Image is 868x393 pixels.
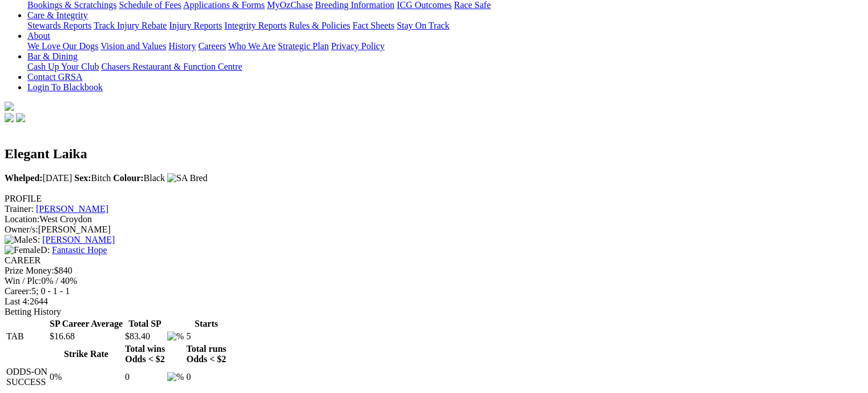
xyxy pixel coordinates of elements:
[49,343,123,365] th: Strike Rate
[224,21,286,30] a: Integrity Reports
[185,331,227,342] td: 5
[168,41,196,51] a: History
[353,21,394,30] a: Fact Sheets
[27,31,50,41] a: About
[52,245,107,255] a: Fantastic Hope
[5,113,14,122] img: facebook.svg
[100,41,166,51] a: Vision and Values
[27,51,78,61] a: Bar & Dining
[5,224,863,235] div: [PERSON_NAME]
[6,366,48,388] td: ODDS-ON SUCCESS
[198,41,226,51] a: Careers
[167,331,184,342] img: %
[5,146,863,162] h2: Elegant Laika
[27,41,98,51] a: We Love Our Dogs
[27,21,91,30] a: Stewards Reports
[185,343,227,365] th: Total runs Odds < $2
[5,235,33,245] img: Male
[5,102,14,111] img: logo-grsa-white.png
[5,245,41,255] img: Female
[5,255,863,266] div: CAREER
[5,235,40,244] span: S:
[5,286,31,296] span: Career:
[27,21,863,31] div: Care & Integrity
[185,318,227,330] th: Starts
[5,173,72,183] span: [DATE]
[331,41,385,51] a: Privacy Policy
[5,286,863,296] div: 5; 0 - 1 - 1
[5,204,34,214] span: Trainer:
[49,331,123,342] td: $16.68
[5,276,863,286] div: 0% / 40%
[16,113,25,122] img: twitter.svg
[49,318,123,330] th: SP Career Average
[289,21,350,30] a: Rules & Policies
[5,296,863,307] div: 2644
[5,173,43,183] b: Whelped:
[27,62,99,71] a: Cash Up Your Club
[101,62,242,71] a: Chasers Restaurant & Function Centre
[36,204,108,214] a: [PERSON_NAME]
[124,331,165,342] td: $83.40
[5,245,50,255] span: D:
[5,296,30,306] span: Last 4:
[74,173,91,183] b: Sex:
[27,82,103,92] a: Login To Blackbook
[397,21,449,30] a: Stay On Track
[5,266,863,276] div: $840
[5,214,863,224] div: West Croydon
[6,331,48,342] td: TAB
[278,41,329,51] a: Strategic Plan
[124,343,165,365] th: Total wins Odds < $2
[5,194,863,204] div: PROFILE
[5,266,54,275] span: Prize Money:
[27,10,88,20] a: Care & Integrity
[124,366,165,388] td: 0
[169,21,222,30] a: Injury Reports
[27,72,82,82] a: Contact GRSA
[27,62,863,72] div: Bar & Dining
[113,173,165,183] span: Black
[49,366,123,388] td: 0%
[167,372,184,382] img: %
[185,366,227,388] td: 0
[228,41,276,51] a: Who We Are
[5,224,38,234] span: Owner/s:
[124,318,165,330] th: Total SP
[27,41,863,51] div: About
[5,276,41,286] span: Win / Plc:
[42,235,115,244] a: [PERSON_NAME]
[167,173,208,183] img: SA Bred
[5,307,863,317] div: Betting History
[113,173,143,183] b: Colour:
[74,173,111,183] span: Bitch
[5,214,39,224] span: Location:
[94,21,167,30] a: Track Injury Rebate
